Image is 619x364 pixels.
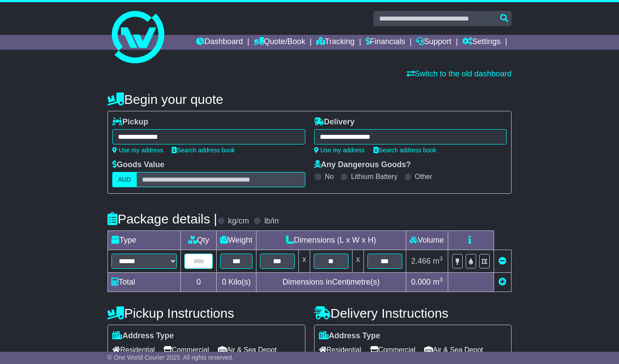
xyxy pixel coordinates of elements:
span: Air & Sea Depot [424,343,483,357]
a: Financials [366,35,405,50]
td: Kilo(s) [217,273,256,292]
label: Lithium Battery [351,172,398,181]
a: Use my address [112,147,163,154]
td: Type [108,231,181,250]
a: Quote/Book [254,35,305,50]
td: x [352,250,363,273]
span: 2.466 [411,257,431,265]
span: Commercial [370,343,415,357]
span: Residential [112,343,155,357]
label: Goods Value [112,160,164,170]
label: kg/cm [228,216,249,226]
sup: 3 [439,255,443,262]
label: AUD [112,172,137,187]
label: Pickup [112,117,148,127]
label: Other [415,172,432,181]
a: Switch to the old dashboard [407,69,512,78]
span: m [433,257,443,265]
label: Address Type [319,331,380,341]
span: 0 [222,278,226,286]
label: lb/in [264,216,279,226]
a: Use my address [314,147,365,154]
span: Residential [319,343,361,357]
span: © One World Courier 2025. All rights reserved. [107,354,234,361]
a: Support [416,35,451,50]
a: Tracking [316,35,355,50]
label: Any Dangerous Goods? [314,160,411,170]
td: Weight [217,231,256,250]
td: Volume [406,231,448,250]
a: Remove this item [498,257,506,265]
td: 0 [181,273,217,292]
td: x [298,250,310,273]
td: Dimensions in Centimetre(s) [256,273,406,292]
td: Total [108,273,181,292]
h4: Pickup Instructions [107,306,305,320]
h4: Delivery Instructions [314,306,512,320]
a: Search address book [373,147,436,154]
a: Search address book [172,147,235,154]
label: Address Type [112,331,174,341]
sup: 3 [439,276,443,283]
h4: Package details | [107,212,217,226]
td: Dimensions (L x W x H) [256,231,406,250]
label: Delivery [314,117,355,127]
td: Qty [181,231,217,250]
span: Air & Sea Depot [218,343,277,357]
a: Add new item [498,278,506,286]
h4: Begin your quote [107,92,512,106]
a: Settings [462,35,501,50]
span: m [433,278,443,286]
a: Dashboard [196,35,243,50]
span: Commercial [163,343,209,357]
span: 0.000 [411,278,431,286]
label: No [325,172,334,181]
